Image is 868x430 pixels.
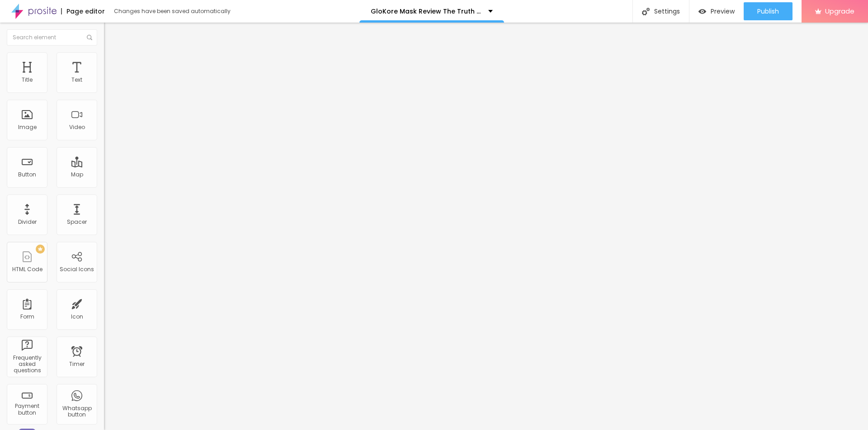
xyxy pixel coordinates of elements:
div: Title [22,77,33,83]
button: Publish [744,2,793,20]
div: Spacer [67,219,87,225]
div: Payment button [9,403,45,416]
p: GloKore Mask Review The Truth About My Results After 30 Days of Use [371,8,481,14]
div: Icon [71,314,83,320]
div: Frequently asked questions [9,355,45,374]
span: Publish [757,8,779,15]
div: Page editor [61,8,105,14]
div: HTML Code [12,266,42,273]
img: Icone [87,35,92,40]
span: Upgrade [825,7,854,15]
div: Video [69,124,85,130]
div: Button [18,171,36,178]
button: Preview [689,2,744,20]
div: Divider [18,219,37,225]
iframe: Editor [104,23,868,430]
img: view-1.svg [698,8,706,15]
div: Map [71,171,83,178]
div: Text [71,77,82,83]
div: Image [18,124,37,130]
div: Form [20,314,34,320]
div: Whatsapp button [59,405,94,418]
div: Changes have been saved automatically [114,9,231,14]
div: Timer [69,361,85,367]
div: Social Icons [60,266,94,273]
span: Preview [711,8,735,15]
img: Icone [642,8,650,15]
input: Search element [7,29,97,46]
